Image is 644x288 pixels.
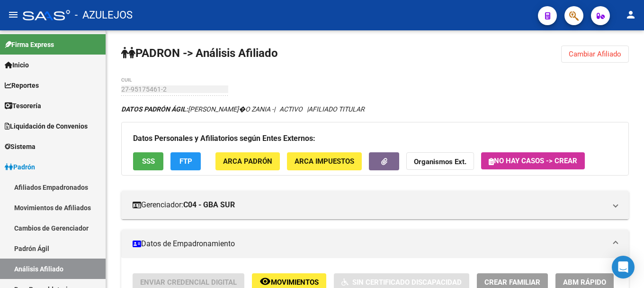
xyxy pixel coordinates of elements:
[5,60,29,70] span: Inicio
[183,200,235,210] strong: C04 - GBA SUR
[271,278,319,287] span: Movimientos
[481,152,585,169] button: No hay casos -> Crear
[295,158,354,166] span: ARCA Impuestos
[5,39,54,50] span: Firma Express
[121,46,278,60] strong: PADRON -> Análisis Afiliado
[5,162,35,172] span: Padrón
[561,46,629,63] button: Cambiar Afiliado
[612,256,635,279] div: Open Intercom Messenger
[287,152,362,170] button: ARCA Impuestos
[223,158,272,166] span: ARCA Padrón
[133,152,163,170] button: SSS
[563,278,606,287] span: ABM Rápido
[121,105,274,113] span: [PERSON_NAME]�O ZANIA -
[121,191,629,219] mat-expansion-panel-header: Gerenciador:C04 - GBA SUR
[121,105,188,113] strong: DATOS PADRÓN ÁGIL:
[489,157,577,165] span: No hay casos -> Crear
[8,9,19,20] mat-icon: menu
[5,101,41,111] span: Tesorería
[142,158,155,166] span: SSS
[5,80,39,91] span: Reportes
[406,152,474,170] button: Organismos Ext.
[133,200,606,210] mat-panel-title: Gerenciador:
[352,278,462,287] span: Sin Certificado Discapacidad
[625,9,636,20] mat-icon: person
[5,141,36,152] span: Sistema
[569,50,621,58] span: Cambiar Afiliado
[75,5,133,26] span: - AZULEJOS
[140,278,237,287] span: Enviar Credencial Digital
[308,105,365,113] span: AFILIADO TITULAR
[5,121,88,131] span: Liquidación de Convenios
[484,278,540,287] span: Crear Familiar
[121,230,629,258] mat-expansion-panel-header: Datos de Empadronamiento
[121,105,365,113] i: | ACTIVO |
[133,239,606,249] mat-panel-title: Datos de Empadronamiento
[133,132,617,145] h3: Datos Personales y Afiliatorios según Entes Externos:
[414,158,466,167] strong: Organismos Ext.
[259,276,271,287] mat-icon: remove_red_eye
[215,152,280,170] button: ARCA Padrón
[170,152,201,170] button: FTP
[179,158,192,166] span: FTP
